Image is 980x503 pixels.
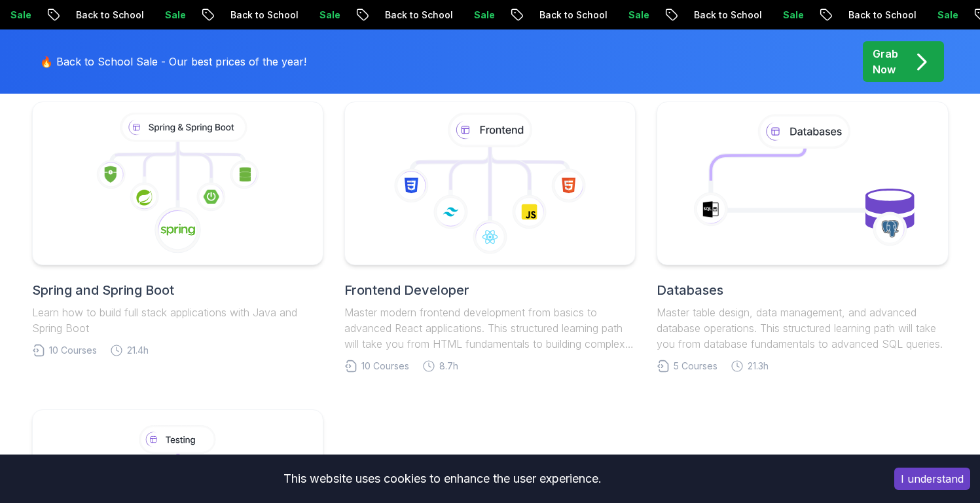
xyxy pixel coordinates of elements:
[873,46,898,77] p: Grab Now
[32,102,323,357] a: Spring and Spring BootLearn how to build full stack applications with Java and Spring Boot10 Cour...
[681,9,770,22] p: Back to School
[372,9,461,22] p: Back to School
[344,305,636,352] p: Master modern frontend development from basics to advanced React applications. This structured le...
[32,305,323,336] p: Learn how to build full stack applications with Java and Spring Boot
[674,360,717,373] span: 5 Courses
[924,9,966,22] p: Sale
[657,281,948,299] h2: Databases
[439,360,458,373] span: 8.7h
[461,9,503,22] p: Sale
[32,281,323,299] h2: Spring and Spring Boot
[748,360,769,373] span: 21.3h
[770,9,812,22] p: Sale
[344,102,636,373] a: Frontend DeveloperMaster modern frontend development from basics to advanced React applications. ...
[49,344,97,357] span: 10 Courses
[152,9,194,22] p: Sale
[217,9,306,22] p: Back to School
[657,305,948,352] p: Master table design, data management, and advanced database operations. This structured learning ...
[894,468,970,490] button: Accept cookies
[657,102,948,373] a: DatabasesMaster table design, data management, and advanced database operations. This structured ...
[526,9,615,22] p: Back to School
[10,464,875,493] div: This website uses cookies to enhance the user experience.
[127,344,149,357] span: 21.4h
[40,54,306,69] p: 🔥 Back to School Sale - Our best prices of the year!
[63,9,152,22] p: Back to School
[361,360,409,373] span: 10 Courses
[835,9,924,22] p: Back to School
[615,9,657,22] p: Sale
[306,9,348,22] p: Sale
[344,281,636,299] h2: Frontend Developer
